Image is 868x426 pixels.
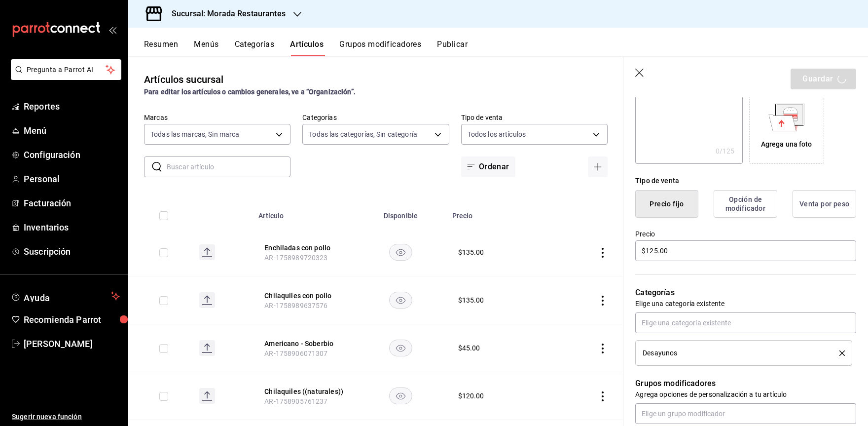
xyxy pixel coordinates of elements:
[461,156,515,177] button: Ordenar
[752,91,822,161] div: Agrega una foto
[264,243,343,253] button: edit-product-location
[643,349,677,356] span: Desayunos
[24,172,120,186] span: Personal
[24,124,120,137] span: Menú
[635,176,856,186] div: Tipo de venta
[167,157,290,177] input: Buscar artículo
[144,88,356,96] strong: Para editar los artículos o cambios generales, ve a “Organización”.
[11,59,121,80] button: Pregunta a Parrot AI
[714,190,777,218] button: Opción de modificador
[12,412,120,422] span: Sugerir nueva función
[7,72,121,82] a: Pregunta a Parrot AI
[264,387,343,396] button: edit-product-location
[389,387,412,404] button: availability-product
[793,190,856,218] button: Venta por peso
[144,39,868,56] div: navigation tabs
[355,197,446,229] th: Disponible
[635,403,856,424] input: Elige un grupo modificador
[716,146,735,156] div: 0 /125
[144,39,178,56] button: Resumen
[264,291,343,301] button: edit-product-location
[598,296,608,306] button: actions
[108,26,116,34] button: open_drawer_menu
[458,343,480,353] div: $ 45.00
[24,245,120,258] span: Suscripción
[461,114,608,121] label: Tipo de venta
[635,287,856,299] p: Categorías
[253,197,355,229] th: Artículo
[339,39,421,56] button: Grupos modificadores
[598,344,608,353] button: actions
[164,8,286,20] h3: Sucursal: Morada Restaurantes
[264,302,327,310] span: AR-1758989637576
[437,39,468,56] button: Publicar
[24,196,120,210] span: Facturación
[24,148,120,161] span: Configuración
[598,391,608,401] button: actions
[389,292,412,309] button: availability-product
[264,397,327,405] span: AR-1758905761237
[635,389,856,399] p: Agrega opciones de personalización a tu artículo
[27,65,106,75] span: Pregunta a Parrot AI
[24,290,107,302] span: Ayuda
[302,114,449,121] label: Categorías
[144,72,223,87] div: Artículos sucursal
[389,340,412,356] button: availability-product
[635,231,856,237] label: Precio
[598,248,608,258] button: actions
[458,391,484,401] div: $ 120.00
[635,312,856,333] input: Elige una categoría existente
[264,339,343,349] button: edit-product-location
[635,190,698,218] button: Precio fijo
[235,39,275,56] button: Categorías
[24,221,120,234] span: Inventarios
[194,39,218,56] button: Menús
[144,114,290,121] label: Marcas
[832,350,845,356] button: delete
[24,337,120,350] span: [PERSON_NAME]
[290,39,324,56] button: Artículos
[635,378,856,389] p: Grupos modificadores
[264,349,327,357] span: AR-1758906071307
[309,129,417,139] span: Todas las categorías, Sin categoría
[150,129,240,139] span: Todas las marcas, Sin marca
[761,139,812,150] div: Agrega una foto
[635,240,856,261] input: $0.00
[264,254,327,262] span: AR-1758989720323
[446,197,551,229] th: Precio
[635,299,856,309] p: Elige una categoría existente
[468,129,526,139] span: Todos los artículos
[389,244,412,261] button: availability-product
[458,247,484,257] div: $ 135.00
[458,295,484,305] div: $ 135.00
[24,100,120,113] span: Reportes
[24,313,120,326] span: Recomienda Parrot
